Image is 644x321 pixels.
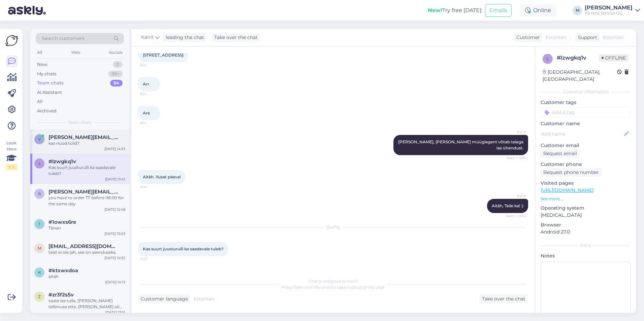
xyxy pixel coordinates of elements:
[282,285,385,290] span: Press to take control of the chat
[143,174,181,179] span: Aitäh. Ilusat päeva!
[541,228,631,236] p: Android 27.0
[49,274,125,280] div: aitäh
[308,279,358,284] span: Chat is assigned to Kairit
[140,256,165,261] span: 11:27
[37,98,43,105] div: All
[428,7,442,13] b: New!
[39,221,40,226] span: 1
[541,196,631,202] p: See more ...
[49,298,125,310] div: saate ise tulla, [PERSON_NAME] tellimuse ette. [PERSON_NAME] oli koos käibemaksuga. Traspordi tee...
[541,187,593,193] a: [URL][DOMAIN_NAME]
[140,120,165,126] span: 8:14
[38,294,41,299] span: z
[143,81,149,86] span: Arr
[541,212,631,219] p: [MEDICAL_DATA]
[70,48,82,57] div: Web
[541,180,631,187] p: Visited pages
[501,155,526,160] span: Seen ✓ 8:32
[541,99,631,106] p: Customer tags
[163,34,204,41] div: leading the chat
[113,61,123,68] div: 0
[557,54,599,62] div: # lzwgkq1v
[104,146,125,151] div: [DATE] 14:33
[141,34,154,41] span: Kairit
[479,294,528,304] div: Take over the chat
[5,164,18,170] div: 1 / 3
[541,242,631,248] div: Extra
[110,80,123,86] div: 64
[5,34,18,47] img: Askly Logo
[140,92,165,97] span: 8:14
[501,130,526,135] span: Kairit
[585,5,640,16] a: [PERSON_NAME]Horeca Service OÜ
[49,267,78,274] span: #ktxwxdoa
[68,119,92,126] span: Team chats
[541,107,631,117] input: Add a tag
[541,161,631,168] p: Customer phone
[5,140,18,170] div: Look Here
[36,48,43,57] div: All
[543,69,617,83] div: [GEOGRAPHIC_DATA], [GEOGRAPHIC_DATA]
[212,33,260,42] div: Take over the chat
[38,161,41,166] span: l
[104,231,125,236] div: [DATE] 13:03
[599,54,629,62] span: Offline
[492,203,523,208] span: Aitäh, Teile ka! :)
[541,252,631,259] p: Notes
[138,224,528,230] div: [DATE]
[38,191,41,196] span: a
[108,71,123,77] div: 99+
[541,205,631,212] p: Operating system
[138,295,188,302] div: Customer language
[37,80,64,86] div: Team chats
[49,165,125,177] div: Kas suurt juusturulli ka saadavale tuleb?
[38,137,41,142] span: v
[37,89,62,96] div: AI Assistant
[49,158,76,165] span: #lzwgkq1v
[107,48,124,57] div: Socials
[49,243,119,249] span: memmekook@gmail.com
[49,140,125,146] div: kas nüüd tulid?
[575,34,597,41] div: Support
[585,10,633,16] div: Horeca Service OÜ
[194,295,214,302] span: Estonian
[143,110,150,115] span: Are
[501,193,526,199] span: Kairit
[541,168,602,177] div: Request phone number
[37,108,57,114] div: Archived
[143,52,184,58] span: [STREET_ADDRESS]
[38,246,41,251] span: m
[547,56,549,61] span: l
[49,189,119,195] span: alice@kotkotempire.com
[546,34,566,41] span: Estonian
[105,280,125,285] div: [DATE] 14:13
[541,89,631,95] div: Customer information
[541,142,631,149] p: Customer email
[514,34,540,41] div: Customer
[541,120,631,127] p: Customer name
[398,139,524,150] span: [PERSON_NAME], [PERSON_NAME] müügiagent võtab teiega ise ühendust.
[428,6,482,14] div: Try free [DATE]:
[501,213,526,218] span: Seen ✓ 8:34
[541,221,631,228] p: Browser
[293,285,332,290] i: 'Take over the chat'
[541,130,623,138] input: Add name
[37,61,47,68] div: New
[38,270,41,275] span: k
[140,63,165,68] span: 8:14
[105,177,125,182] div: [DATE] 15:41
[573,6,582,15] div: M
[105,310,125,315] div: [DATE] 13:51
[520,4,556,16] div: Online
[140,184,165,189] span: 8:34
[49,225,125,231] div: Tànan
[585,5,633,10] div: [PERSON_NAME]
[42,35,85,42] span: Search customers
[49,219,76,225] span: #1owxs6re
[603,34,623,41] span: Estonian
[49,134,119,140] span: virko.tugevus@delice.ee
[49,249,125,255] div: teist ei ole jah, see on asenduseks.
[541,149,580,158] div: Request email
[485,4,512,17] button: Emails
[49,292,74,298] span: #zr3f2s5v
